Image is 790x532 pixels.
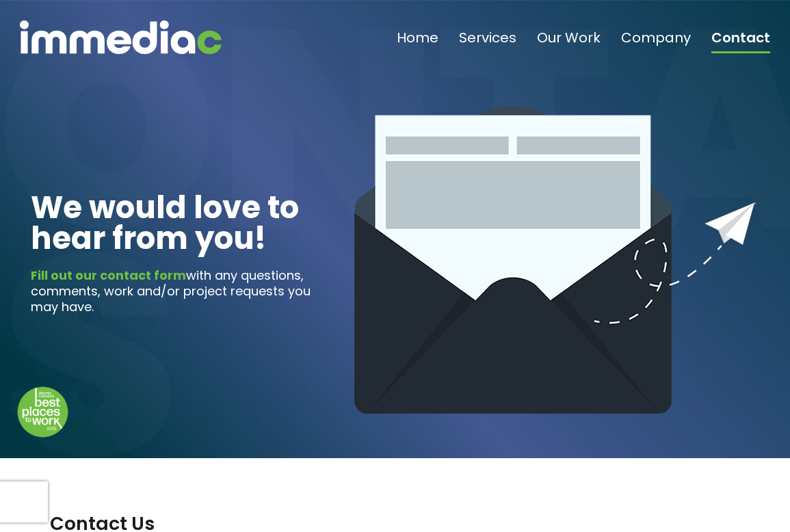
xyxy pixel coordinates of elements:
a: Home [397,31,438,53]
img: immediac [20,21,222,54]
a: Contact [711,31,770,53]
a: Services [459,31,516,53]
img: contactPhoto.png [354,106,777,414]
h3: with any questions, comments, work and/or project requests you may have. [31,267,331,315]
span: Fill out our contact form [31,267,186,284]
a: Our Work [537,31,601,53]
h1: We would love to hear from you! [31,192,331,254]
img: Down [17,386,68,438]
a: Company [621,31,691,53]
